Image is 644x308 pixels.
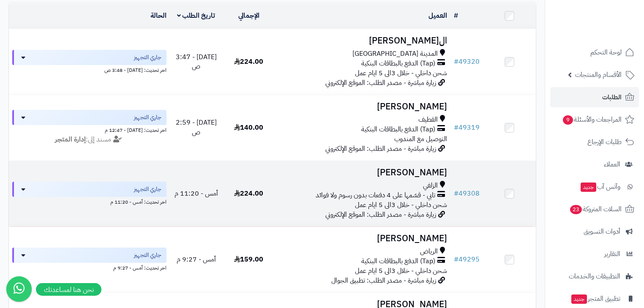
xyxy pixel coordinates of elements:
[550,266,639,286] a: التطبيقات والخدمات
[331,275,436,286] span: زيارة مباشرة - مصدر الطلب: تطبيق الجوال
[234,123,263,133] span: 140.00
[278,234,447,243] h3: [PERSON_NAME]
[550,87,639,107] a: الطلبات
[55,134,86,144] strong: إدارة المتجر
[6,135,173,144] div: مسند إلى:
[134,251,161,259] span: جاري التجهيز
[584,226,620,237] span: أدوات التسويق
[454,254,480,264] a: #49295
[580,181,620,193] span: وآتس آب
[454,254,458,264] span: #
[355,68,447,78] span: شحن داخلي - خلال 3الى 5 ايام عمل
[454,188,480,199] a: #49308
[238,11,259,21] a: الإجمالي
[550,42,639,63] a: لوحة التحكم
[569,270,620,282] span: التطبيقات والخدمات
[581,183,596,192] span: جديد
[150,11,166,21] a: الحالة
[12,65,166,74] div: اخر تحديث: [DATE] - 3:48 ص
[177,254,216,264] span: أمس - 9:27 م
[454,123,458,133] span: #
[454,57,458,67] span: #
[604,158,620,170] span: العملاء
[590,46,622,58] span: لوحة التحكم
[175,188,218,199] span: أمس - 11:20 م
[12,197,166,206] div: اخر تحديث: أمس - 11:20 م
[12,125,166,134] div: اخر تحديث: [DATE] - 12:47 م
[134,113,161,122] span: جاري التجهيز
[355,266,447,276] span: شحن داخلي - خلال 3الى 5 ايام عمل
[550,221,639,242] a: أدوات التسويق
[454,188,458,199] span: #
[550,132,639,152] a: طلبات الإرجاع
[550,154,639,174] a: العملاء
[454,57,480,67] a: #49320
[234,57,263,67] span: 224.00
[176,117,217,137] span: [DATE] - 2:59 ص
[352,49,438,59] span: المدينة [GEOGRAPHIC_DATA]
[563,115,573,125] span: 9
[278,168,447,177] h3: [PERSON_NAME]
[316,191,435,200] span: تابي - قسّمها على 4 دفعات بدون رسوم ولا فوائد
[355,200,447,210] span: شحن داخلي - خلال 3الى 5 ايام عمل
[550,177,639,197] a: وآتس آبجديد
[550,109,639,130] a: المراجعات والأسئلة9
[361,59,435,68] span: (Tap) الدفع بالبطاقات البنكية
[278,36,447,46] h3: ال[PERSON_NAME]
[550,199,639,219] a: السلات المتروكة23
[394,134,447,144] span: التوصيل مع المندوب
[134,53,161,62] span: جاري التجهيز
[550,244,639,264] a: التقارير
[134,185,161,194] span: جاري التجهيز
[587,24,636,41] img: logo-2.png
[575,69,622,81] span: الأقسام والمنتجات
[420,247,438,256] span: الرياض
[325,210,436,220] span: زيارة مباشرة - مصدر الطلب: الموقع الإلكتروني
[587,136,622,148] span: طلبات الإرجاع
[12,263,166,272] div: اخر تحديث: أمس - 9:27 م
[569,203,622,215] span: السلات المتروكة
[278,102,447,112] h3: [PERSON_NAME]
[234,254,263,264] span: 159.00
[604,248,620,260] span: التقارير
[234,188,263,199] span: 224.00
[570,293,620,305] span: تطبيق المتجر
[418,115,438,125] span: القطيف
[361,125,435,134] span: (Tap) الدفع بالبطاقات البنكية
[177,11,216,21] a: تاريخ الطلب
[562,114,622,125] span: المراجعات والأسئلة
[325,144,436,154] span: زيارة مباشرة - مصدر الطلب: الموقع الإلكتروني
[428,11,447,21] a: العميل
[423,181,438,191] span: الزلفي
[176,52,217,72] span: [DATE] - 3:47 ص
[454,123,480,133] a: #49319
[571,294,587,304] span: جديد
[361,256,435,266] span: (Tap) الدفع بالبطاقات البنكية
[602,91,622,103] span: الطلبات
[570,205,582,214] span: 23
[325,78,436,88] span: زيارة مباشرة - مصدر الطلب: الموقع الإلكتروني
[454,11,458,21] a: #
